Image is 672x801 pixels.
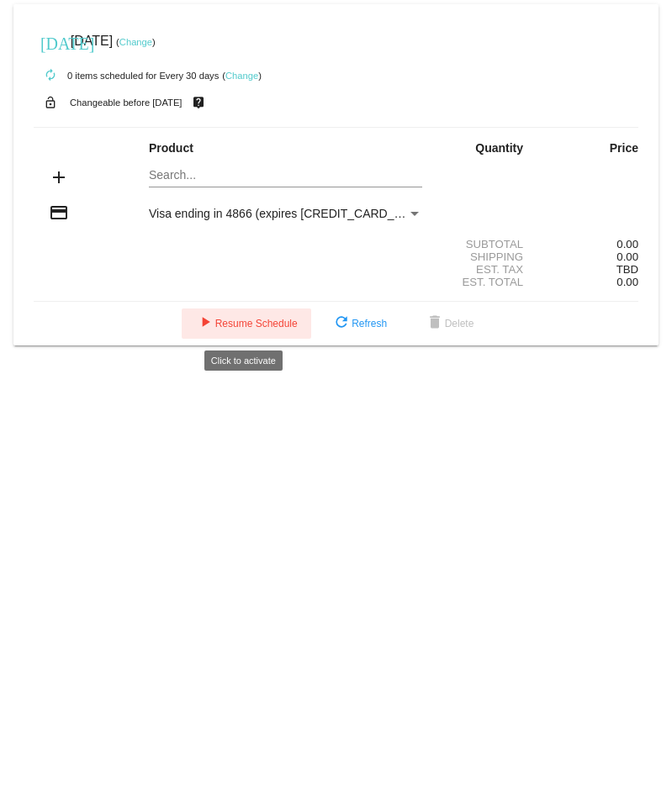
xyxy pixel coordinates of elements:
span: TBD [616,263,638,276]
mat-icon: refresh [331,314,352,334]
mat-icon: delete [425,314,445,334]
mat-icon: play_arrow [195,314,215,334]
small: 0 items scheduled for Every 30 days [34,71,219,81]
mat-select: Payment Method [149,207,422,220]
small: Changeable before [DATE] [70,97,183,108]
button: Delete [411,308,488,339]
strong: Quantity [475,141,523,155]
mat-icon: lock_open [40,92,61,113]
div: Subtotal [437,238,537,250]
div: 0.00 [537,238,638,250]
div: Est. Total [437,276,537,288]
span: Visa ending in 4866 (expires [CREDIT_CARD_DATA]) [149,207,431,220]
strong: Product [149,141,193,155]
mat-icon: live_help [188,92,209,113]
span: Refresh [331,318,387,329]
small: ( ) [222,71,262,81]
span: 0.00 [616,250,638,263]
span: Resume Schedule [195,318,298,329]
a: Change [119,37,152,47]
strong: Price [610,141,638,155]
span: 0.00 [616,276,638,288]
input: Search... [149,169,422,182]
div: Est. Tax [437,263,537,276]
mat-icon: autorenew [40,66,61,86]
div: Shipping [437,250,537,263]
button: Refresh [318,308,400,339]
span: Delete [425,318,474,329]
button: Resume Schedule [182,308,311,339]
mat-icon: credit_card [49,203,69,223]
mat-icon: [DATE] [40,32,61,52]
a: Change [225,71,258,81]
small: ( ) [116,37,156,47]
mat-icon: add [49,167,69,187]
